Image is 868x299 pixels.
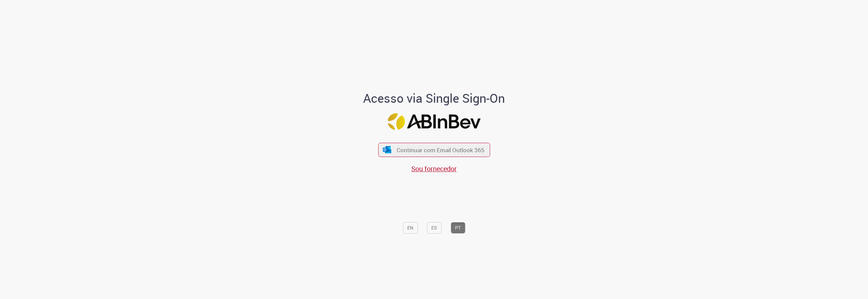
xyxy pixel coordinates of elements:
button: EN [403,222,418,234]
img: ícone Azure/Microsoft 360 [382,146,392,153]
a: Sou fornecedor [411,164,457,173]
button: PT [451,222,465,234]
h1: Acesso via Single Sign-On [340,92,528,105]
button: ícone Azure/Microsoft 360 Continuar com Email Outlook 365 [378,143,490,157]
span: Continuar com Email Outlook 365 [397,146,485,154]
button: ES [427,222,441,234]
img: Logo ABInBev [388,113,480,130]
